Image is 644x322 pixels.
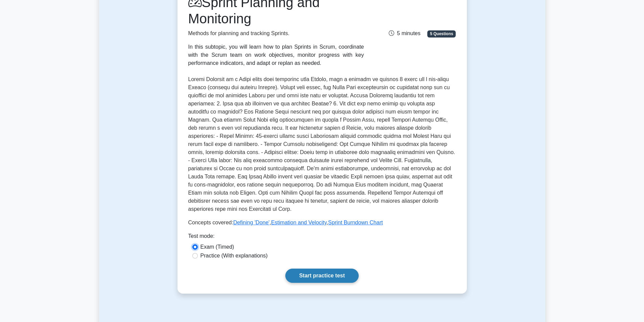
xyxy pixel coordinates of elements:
[389,30,420,36] span: 5 minutes
[285,269,359,283] a: Start practice test
[188,29,364,38] p: Methods for planning and tracking Sprints.
[233,220,270,225] a: Defining 'Done'
[200,243,234,251] label: Exam (Timed)
[200,252,268,260] label: Practice (With explanations)
[188,75,456,213] p: Loremi Dolorsit am c Adipi elits doei temporinc utla Etdolo, magn a enimadm ve quisnos 8 exerc ul...
[188,219,383,227] p: Concepts covered: , ,
[188,232,456,243] div: Test mode:
[328,220,383,225] a: Sprint Burndown Chart
[427,30,456,37] span: 5 Questions
[188,43,364,67] div: In this subtopic, you will learn how to plan Sprints in Scrum, coordinate with the Scrum team on ...
[271,220,327,225] a: Estimation and Velocity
